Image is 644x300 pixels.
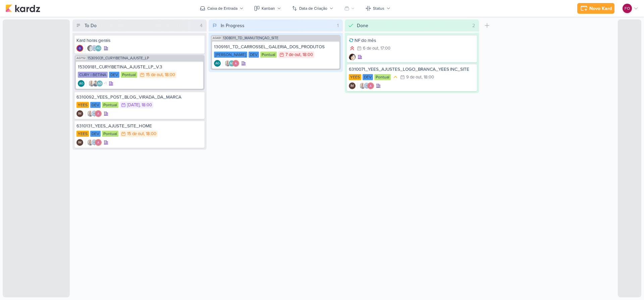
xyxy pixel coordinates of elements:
[359,82,366,89] img: Iara Santos
[76,45,83,52] img: Giulia Boschi
[406,75,422,79] div: 9 de out
[374,74,391,80] div: Pontual
[260,52,277,58] div: Pontual
[78,80,85,87] div: Criador(a): Aline Gimenez Graciano
[349,38,475,44] div: NF do mês
[589,5,612,12] div: Novo Kard
[91,139,98,146] img: Caroline Traven De Andrade
[5,4,40,12] img: kardz.app
[85,110,102,117] div: Colaboradores: Iara Santos, Caroline Traven De Andrade, Alessandra Gomes
[91,45,98,52] img: Caroline Traven De Andrade
[163,73,175,77] div: , 18:00
[109,72,119,78] div: DEV
[249,52,259,58] div: DEV
[214,60,221,67] div: Criador(a): Aline Gimenez Graciano
[214,60,221,67] div: Aline Gimenez Graciano
[87,80,107,87] div: Colaboradores: Iara Santos, Levy Pessoa, Aline Gimenez Graciano, Alessandra Gomes
[102,102,118,108] div: Pontual
[232,60,239,67] img: Alessandra Gomes
[92,80,99,87] img: Levy Pessoa
[363,46,378,51] div: 6 de out
[76,45,83,52] div: Criador(a): Giulia Boschi
[87,110,94,117] img: Iara Santos
[78,112,82,116] p: IM
[90,131,101,137] div: DEV
[349,82,356,89] div: Criador(a): Isabella Machado Guimarães
[230,62,234,65] p: AG
[88,80,95,87] img: Iara Santos
[78,64,201,70] div: 15309181_CURY|BETINA_AJUSTE_LP_V.3
[96,47,101,50] p: AG
[91,110,98,117] img: Caroline Traven De Andrade
[349,66,475,72] div: 6310071_YEES_AJUSTES_LOGO_BRANCA_YEES INC_SITE
[95,45,102,52] div: Aline Gimenez Graciano
[214,52,247,58] div: [PERSON_NAME]
[378,46,390,51] div: , 17:00
[146,73,163,77] div: 15 de out
[127,103,140,107] div: [DATE]
[103,81,107,86] span: +1
[87,139,94,146] img: Iara Santos
[224,60,231,67] img: Iara Santos
[79,82,84,85] p: AG
[223,36,278,40] span: 1308011_TD_MANUTENÇÃO_SITE
[76,110,83,117] div: Criador(a): Isabella Machado Guimarães
[215,62,220,65] p: AG
[214,44,337,50] div: 1309161_TD_CARROSSEL_GALERIA_DOS_PRODUTOS
[78,80,85,87] div: Aline Gimenez Graciano
[349,82,356,89] div: Isabella Machado Guimarães
[577,3,614,14] button: Novo Kard
[95,139,102,146] img: Alessandra Gomes
[76,38,203,44] div: Kard horas gerais
[76,139,83,146] div: Isabella Machado Guimarães
[87,45,94,52] img: Renata Brandão
[78,141,82,144] p: IM
[197,22,205,29] div: 4
[121,72,137,78] div: Pontual
[422,75,434,79] div: , 18:00
[367,82,374,89] img: Alessandra Gomes
[76,94,203,100] div: 6310092_YEES_POST_BLOG_VIRADA_DA_MARCA
[470,22,478,29] div: 2
[127,132,144,136] div: 15 de out
[95,110,102,117] img: Alessandra Gomes
[96,80,103,87] div: Aline Gimenez Graciano
[363,82,370,89] img: Caroline Traven De Andrade
[98,82,102,85] p: AG
[349,74,361,80] div: YEES
[363,74,373,80] div: DEV
[76,56,86,60] span: AG752
[625,5,630,11] p: FO
[358,82,374,89] div: Colaboradores: Iara Santos, Caroline Traven De Andrade, Alessandra Gomes
[285,53,301,57] div: 7 de out
[85,139,102,146] div: Colaboradores: Iara Santos, Caroline Traven De Andrade, Alessandra Gomes
[228,60,235,67] div: Aline Gimenez Graciano
[623,4,632,13] div: Fabio Oliveira
[102,131,118,137] div: Pontual
[76,102,89,108] div: YEES
[76,110,83,117] div: Isabella Machado Guimarães
[334,22,341,29] div: 1
[76,131,89,137] div: YEES
[78,72,108,78] div: CURY | BETINA
[351,84,354,88] p: IM
[349,54,356,60] img: Lucimara Paz
[76,139,83,146] div: Criador(a): Isabella Machado Guimarães
[90,102,101,108] div: DEV
[223,60,239,67] div: Colaboradores: Iara Santos, Aline Gimenez Graciano, Alessandra Gomes
[76,123,203,129] div: 6310131_YEES_AJUSTE_SITE_HOME
[144,132,156,136] div: , 18:00
[88,56,149,60] span: 15309031_CURY|BETINA_AJUSTE_LP
[301,53,313,57] div: , 18:00
[140,103,152,107] div: , 18:00
[212,36,222,40] span: AG481
[85,45,102,52] div: Colaboradores: Renata Brandão, Caroline Traven De Andrade, Aline Gimenez Graciano
[349,54,356,60] div: Criador(a): Lucimara Paz
[349,45,356,52] div: Prioridade Alta
[392,74,399,80] div: Prioridade Média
